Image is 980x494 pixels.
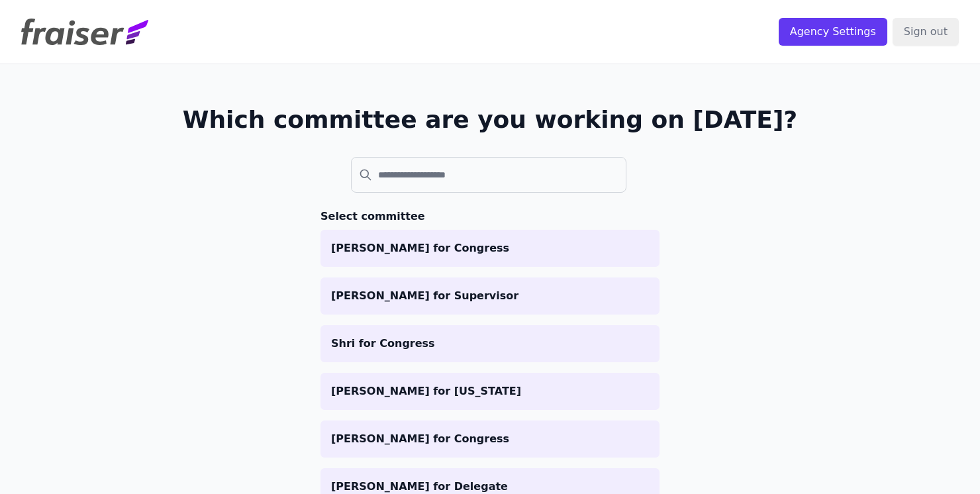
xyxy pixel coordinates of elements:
h1: Which committee are you working on [DATE]? [183,107,798,133]
a: [PERSON_NAME] for [US_STATE] [320,373,660,410]
p: Shri for Congress [331,336,649,352]
a: [PERSON_NAME] for Congress [320,230,660,267]
a: [PERSON_NAME] for Supervisor [320,277,660,315]
p: [PERSON_NAME] for Congress [331,431,649,447]
p: [PERSON_NAME] for [US_STATE] [331,383,649,399]
img: Fraiser Logo [21,19,148,45]
p: [PERSON_NAME] for Supervisor [331,288,649,304]
a: [PERSON_NAME] for Congress [320,420,660,458]
h3: Select committee [320,209,660,224]
p: [PERSON_NAME] for Congress [331,240,649,256]
input: Sign out [893,18,959,46]
a: Shri for Congress [320,325,660,362]
input: Agency Settings [779,18,887,46]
